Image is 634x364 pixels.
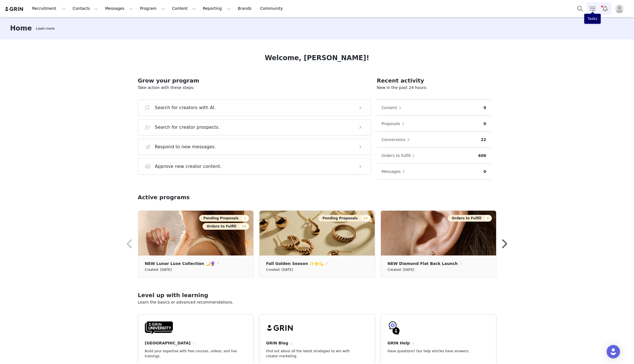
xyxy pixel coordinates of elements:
p: 406 [478,153,486,159]
h2: Grow your program [138,76,371,85]
p: 0 [484,169,486,175]
h2: Recent activity [377,76,491,85]
button: Contacts [69,2,102,15]
p: 9 [484,105,486,111]
img: placeholder-profile.jpg [615,4,624,13]
img: 6d877345-a9b7-4ba5-9921-6b5c5f29738a.jpg [138,211,253,255]
h3: Home [10,23,32,33]
button: Proposals [381,119,407,128]
p: Take action with these steps: [138,85,371,91]
div: Open Intercom Messenger [607,345,620,358]
img: d32c82cd-fba0-4272-994e-49b3b7016743.webp [260,211,375,255]
button: Pending Proposals14 [318,215,370,222]
p: Build your expertise with free courses, videos, and live trainings. [145,349,238,359]
h3: Approve new creator content. [155,163,222,170]
p: Find out about all the latest strategies to win with creator marketing. [266,349,359,359]
button: Conversions [381,135,413,144]
div: Tooltip anchor [35,26,56,31]
button: Pending Proposals1 [199,215,249,222]
h3: Search for creators with AI. [155,104,216,111]
button: Orders to fulfill [381,151,418,160]
button: Approve new creator content. [138,158,371,175]
img: d097c57d-71c4-45ab-bd3a-1ac01c59167f.jpg [381,211,496,255]
small: Created: [DATE] [145,267,172,273]
h2: Active programs [138,193,190,201]
h2: Level up with learning [138,291,496,299]
button: Search [574,2,586,15]
a: Brands [234,2,256,15]
button: Orders to Fulfill25 [202,223,249,230]
a: Community [257,2,289,15]
button: Respond to new messages. [138,139,371,155]
button: Content [381,103,404,112]
p: 22 [481,137,486,143]
h4: [GEOGRAPHIC_DATA] [145,340,191,346]
small: Created: [DATE] [388,267,414,273]
h4: GRIN Blog [266,340,288,346]
h1: Welcome, [PERSON_NAME]! [265,53,369,63]
h3: Respond to new messages. [155,144,216,150]
img: grin logo [4,6,24,12]
p: NEW Diamond Flat Back Launch [388,260,458,267]
button: Content [169,2,199,15]
button: Search for creator prospects. [138,119,371,135]
img: GRIN-help-icon.svg [388,321,401,335]
button: Recruitment [29,2,69,15]
h3: Search for creator prospects. [155,124,220,131]
button: Messages [381,167,408,176]
img: GRIN-University-Logo-Black.svg [145,321,173,335]
small: Created: [DATE] [266,267,293,273]
button: Messages [102,2,136,15]
p: Fall Golden Season ✨🌟💫 [266,260,324,267]
h4: GRIN Help [388,340,410,346]
button: Orders to Fulfill8 [448,215,492,222]
button: Profile [612,4,630,13]
p: Learn the basics or advanced recommendations. [138,299,496,305]
p: 0 [484,121,486,127]
button: Reporting [199,2,234,15]
p: New in the past 24 hours: [377,85,491,91]
a: Tasks [586,2,599,15]
p: NEW Lunar Luxe Collection 🌙🔮 [145,260,215,267]
p: Have questions? Our help articles have answers. [388,349,480,354]
button: Program [136,2,168,15]
button: Notifications [599,2,611,15]
button: Search for creators with AI. [138,100,371,116]
img: grin-logo-black.svg [266,321,294,335]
